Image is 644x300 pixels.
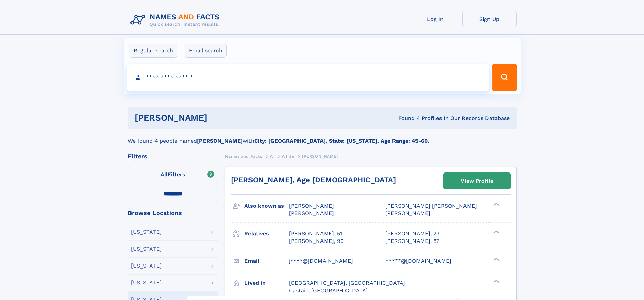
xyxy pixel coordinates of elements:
[461,173,493,189] div: View Profile
[289,230,342,237] a: [PERSON_NAME], 51
[385,230,439,237] a: [PERSON_NAME], 23
[492,64,517,91] button: Search Button
[128,153,218,159] div: Filters
[129,44,177,58] label: Regular search
[289,237,344,245] a: [PERSON_NAME], 90
[131,229,162,235] div: [US_STATE]
[128,167,218,183] label: Filters
[131,263,162,269] div: [US_STATE]
[244,277,289,289] h3: Lived in
[282,152,294,160] a: White
[254,138,428,144] b: City: [GEOGRAPHIC_DATA], State: [US_STATE], Age Range: 45-60
[385,203,477,209] span: [PERSON_NAME] [PERSON_NAME]
[270,154,274,159] span: W
[492,202,500,207] div: ❯
[289,210,334,216] span: [PERSON_NAME]
[244,200,289,212] h3: Also known as
[244,228,289,239] h3: Relatives
[185,44,227,58] label: Email search
[444,173,510,189] a: View Profile
[128,11,225,29] img: Logo Names and Facts
[128,129,517,145] div: We found 4 people named with .
[135,114,303,122] h1: [PERSON_NAME]
[197,138,243,144] b: [PERSON_NAME]
[462,11,517,27] a: Sign Up
[289,203,334,209] span: [PERSON_NAME]
[231,176,396,184] a: [PERSON_NAME], Age [DEMOGRAPHIC_DATA]
[385,237,439,245] a: [PERSON_NAME], 87
[127,64,489,91] input: search input
[408,11,462,27] a: Log In
[131,246,162,252] div: [US_STATE]
[302,154,338,159] span: [PERSON_NAME]
[270,152,274,160] a: W
[303,115,510,122] div: Found 4 Profiles In Our Records Database
[225,152,262,160] a: Names and Facts
[492,279,500,283] div: ❯
[289,280,405,286] span: [GEOGRAPHIC_DATA], [GEOGRAPHIC_DATA]
[492,230,500,234] div: ❯
[289,287,368,294] span: Castaic, [GEOGRAPHIC_DATA]
[385,210,430,216] span: [PERSON_NAME]
[161,171,168,178] span: All
[131,280,162,285] div: [US_STATE]
[492,257,500,261] div: ❯
[244,255,289,267] h3: Email
[128,210,218,216] div: Browse Locations
[282,154,294,159] span: White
